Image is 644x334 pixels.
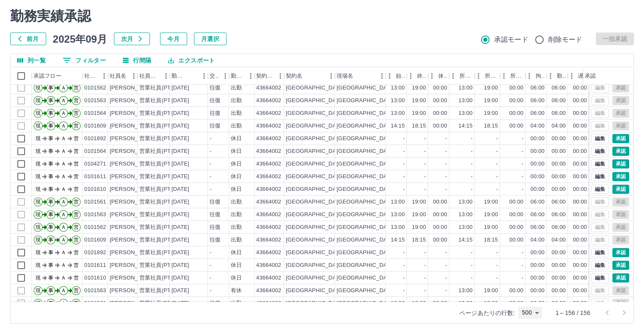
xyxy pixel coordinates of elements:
[391,122,405,130] div: 14:15
[484,109,498,117] div: 19:00
[531,109,544,117] div: 06:00
[496,135,498,143] div: -
[531,160,544,168] div: 00:00
[171,97,189,105] div: [DATE]
[110,67,126,85] div: 社員名
[583,67,627,85] div: 承認
[471,173,473,181] div: -
[438,67,448,85] div: 休憩
[244,70,257,82] button: メニュー
[391,97,405,105] div: 13:00
[573,84,587,92] div: 00:00
[160,70,172,82] button: メニュー
[48,174,53,179] text: 事
[171,198,189,206] div: [DATE]
[496,185,498,193] div: -
[286,84,344,92] div: [GEOGRAPHIC_DATA]
[210,198,221,206] div: 往復
[139,67,160,85] div: 社員区分
[36,148,41,154] text: 現
[139,198,184,206] div: 営業社員(PT契約)
[139,173,184,181] div: 営業社員(PT契約)
[231,135,242,143] div: 休日
[496,160,498,168] div: -
[475,67,500,85] div: 所定終業
[548,35,583,45] span: 削除モード
[531,198,544,206] div: 06:00
[139,135,184,143] div: 営業社員(PT契約)
[231,198,242,206] div: 出勤
[286,147,344,155] div: [GEOGRAPHIC_DATA]
[531,173,544,181] div: 00:00
[445,173,447,181] div: -
[98,70,111,82] button: メニュー
[391,109,405,117] div: 13:00
[171,185,189,193] div: [DATE]
[531,97,544,105] div: 06:00
[424,173,426,181] div: -
[337,97,475,105] div: [GEOGRAPHIC_DATA]久[PERSON_NAME]学童保育所
[61,98,66,103] text: Ａ
[522,147,523,155] div: -
[337,173,475,181] div: [GEOGRAPHIC_DATA]久[PERSON_NAME]学童保育所
[210,84,221,92] div: 往復
[376,70,388,82] button: メニュー
[471,160,473,168] div: -
[61,136,66,141] text: Ａ
[557,67,566,85] div: 勤務
[459,67,473,85] div: 所定開始
[84,147,106,155] div: 0101564
[445,147,447,155] div: -
[459,84,473,92] div: 13:00
[286,109,344,117] div: [GEOGRAPHIC_DATA]
[110,84,156,92] div: [PERSON_NAME]
[445,160,447,168] div: -
[231,84,242,92] div: 出勤
[471,185,473,193] div: -
[424,135,426,143] div: -
[210,122,221,130] div: 往復
[139,147,184,155] div: 営業社員(PT契約)
[403,135,405,143] div: -
[74,148,79,154] text: 営
[573,173,587,181] div: 00:00
[459,198,473,206] div: 13:00
[74,110,79,116] text: 営
[325,70,337,82] button: メニュー
[61,148,66,154] text: Ａ
[531,135,544,143] div: 00:00
[428,67,449,85] div: 休憩
[286,185,344,193] div: [GEOGRAPHIC_DATA]
[110,198,156,206] div: [PERSON_NAME]
[591,185,609,194] button: 編集
[61,174,66,179] text: Ａ
[518,307,542,319] div: 500
[10,8,634,24] h2: 勤務実績承認
[256,147,281,155] div: 43664002
[139,122,184,130] div: 営業社員(PT契約)
[171,67,186,85] div: 勤務日
[484,97,498,105] div: 19:00
[171,173,189,181] div: [DATE]
[48,161,53,167] text: 事
[84,185,106,193] div: 0101610
[74,199,79,205] text: 営
[229,67,254,85] div: 勤務区分
[61,85,66,91] text: Ａ
[412,122,426,130] div: 18:15
[231,97,242,105] div: 出勤
[210,109,221,117] div: 往復
[286,173,344,181] div: [GEOGRAPHIC_DATA]
[110,109,156,117] div: [PERSON_NAME]
[138,67,170,85] div: 社員区分
[84,67,98,85] div: 社員番号
[337,135,475,143] div: [GEOGRAPHIC_DATA]久[PERSON_NAME]学童保育所
[231,67,244,85] div: 勤務区分
[53,33,107,45] h5: 2025年09月
[84,122,106,130] div: 0101609
[171,135,189,143] div: [DATE]
[591,273,609,282] button: 編集
[171,84,189,92] div: [DATE]
[412,109,426,117] div: 19:00
[231,147,242,155] div: 休日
